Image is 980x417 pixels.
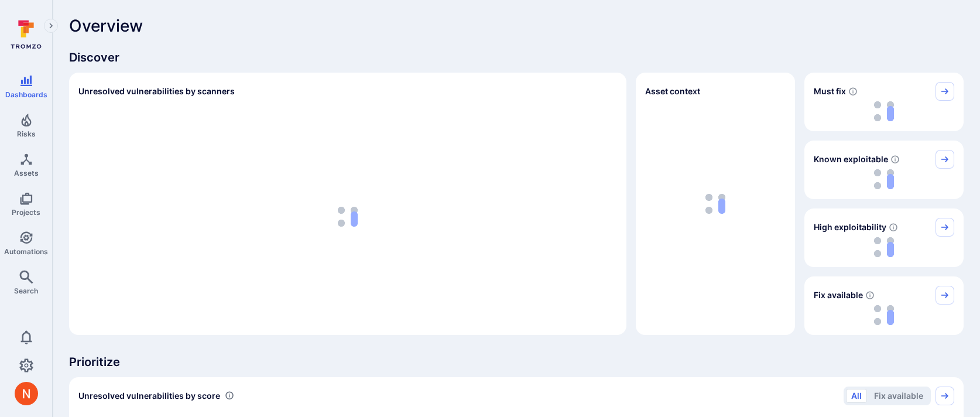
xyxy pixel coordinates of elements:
[874,237,894,257] img: Loading...
[814,101,954,122] div: loading spinner
[69,354,964,370] span: Prioritize
[890,155,900,164] svg: Confirmed exploitable by KEV
[814,86,846,97] span: Must fix
[338,207,358,227] img: Loading...
[804,141,964,199] div: Known exploitable
[78,108,617,326] div: loading spinner
[846,389,867,403] button: All
[814,153,888,165] span: Known exploitable
[78,390,220,402] span: Unresolved vulnerabilities by score
[47,21,55,31] i: Expand navigation menu
[889,223,898,232] svg: EPSS score ≥ 0.7
[5,90,47,99] span: Dashboards
[804,208,964,267] div: High exploitability
[15,382,38,405] div: Neeren Patki
[804,73,964,131] div: Must fix
[44,19,58,33] button: Expand navigation menu
[17,129,36,138] span: Risks
[814,237,954,258] div: loading spinner
[814,221,886,233] span: High exploitability
[78,86,235,97] h2: Unresolved vulnerabilities by scanners
[645,86,700,97] span: Asset context
[69,16,143,35] span: Overview
[15,382,38,405] img: ACg8ocIprwjrgDQnDsNSk9Ghn5p5-B8DpAKWoJ5Gi9syOE4K59tr4Q=s96-c
[14,286,38,295] span: Search
[814,289,863,301] span: Fix available
[4,247,48,256] span: Automations
[814,169,954,190] div: loading spinner
[874,305,894,325] img: Loading...
[865,290,875,300] svg: Vulnerabilities with fix available
[874,169,894,189] img: Loading...
[874,101,894,121] img: Loading...
[14,169,39,177] span: Assets
[869,389,928,403] button: Fix available
[225,389,234,402] div: Number of vulnerabilities in status 'Open' 'Triaged' and 'In process' grouped by score
[848,87,858,96] svg: Risk score >=40 , missed SLA
[69,49,964,66] span: Discover
[12,208,40,217] span: Projects
[804,276,964,335] div: Fix available
[814,305,954,326] div: loading spinner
